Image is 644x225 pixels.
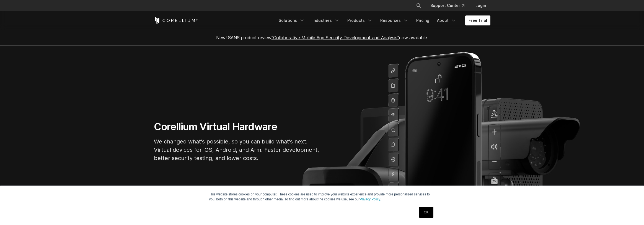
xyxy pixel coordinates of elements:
[275,15,308,25] a: Solutions
[309,15,343,25] a: Industries
[426,1,469,11] a: Support Center
[209,192,435,202] p: This website stores cookies on your computer. These cookies are used to improve your website expe...
[414,1,424,11] button: Search
[413,15,433,25] a: Pricing
[419,207,433,218] a: OK
[465,15,490,25] a: Free Trial
[344,15,376,25] a: Products
[216,35,428,40] span: New! SANS product review now available.
[377,15,412,25] a: Resources
[271,35,399,40] a: "Collaborative Mobile App Security Development and Analysis"
[434,15,460,25] a: About
[409,1,490,11] div: Navigation Menu
[154,137,320,162] p: We changed what's possible, so you can build what's next. Virtual devices for iOS, Android, and A...
[154,121,320,133] h1: Corellium Virtual Hardware
[275,15,490,25] div: Navigation Menu
[471,1,490,11] a: Login
[360,197,381,201] a: Privacy Policy.
[154,17,198,24] a: Corellium Home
